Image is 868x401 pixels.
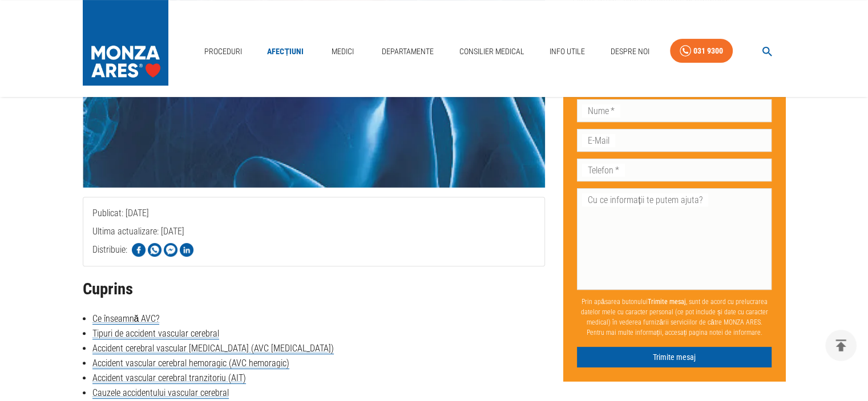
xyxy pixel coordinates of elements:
span: Ultima actualizare: [DATE] [92,226,184,282]
a: Proceduri [200,40,247,63]
a: Accident vascular cerebral tranzitoriu (AIT) [92,372,246,384]
img: Share on Facebook Messenger [164,243,177,257]
b: Trimite mesaj [648,298,686,306]
span: Publicat: [DATE] [92,208,149,264]
img: Share on WhatsApp [148,243,162,257]
h2: Cuprins [83,280,546,298]
a: Ce înseamnă AVC? [92,313,160,325]
a: Accident vascular cerebral hemoragic (AVC hemoragic) [92,358,289,369]
p: Distribuie: [92,243,127,257]
a: Cauzele accidentului vascular cerebral [92,387,229,399]
p: Prin apăsarea butonului , sunt de acord cu prelucrarea datelor mele cu caracter personal (ce pot ... [577,292,772,342]
a: Consilier Medical [454,40,528,63]
div: 031 9300 [693,44,723,58]
a: Medici [324,40,361,63]
img: Share on LinkedIn [180,243,193,257]
a: Accident cerebral vascular [MEDICAL_DATA] (AVC [MEDICAL_DATA]) [92,343,334,354]
a: Tipuri de accident vascular cerebral [92,328,219,339]
button: Trimite mesaj [577,347,772,368]
a: Despre Noi [605,40,653,63]
a: Info Utile [545,40,590,63]
a: 031 9300 [670,39,733,63]
button: delete [825,330,857,361]
a: Departamente [377,40,438,63]
img: Share on Facebook [132,243,146,257]
a: Afecțiuni [263,40,308,63]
